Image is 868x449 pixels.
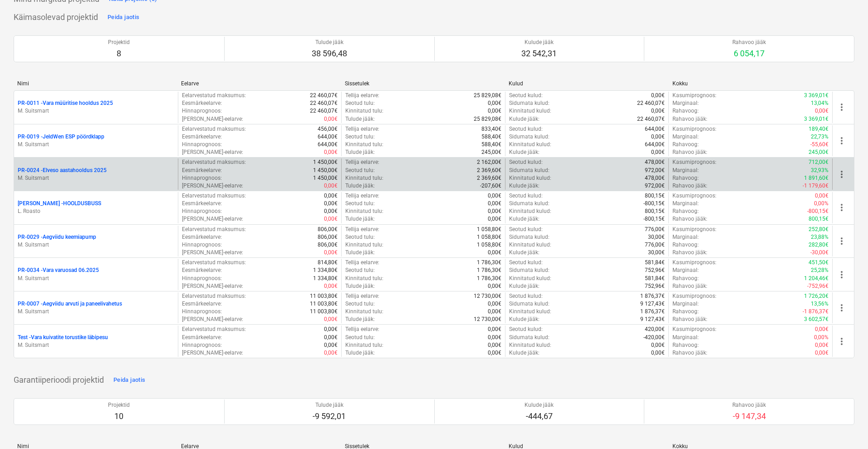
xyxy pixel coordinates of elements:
[672,167,699,174] p: Marginaal :
[811,233,829,241] p: 23,88%
[509,275,551,282] p: Kinnitatud kulud :
[672,308,699,316] p: Rahavoog :
[18,341,174,349] p: M. Suitsmart
[814,200,829,207] p: 0,00%
[509,300,549,308] p: Sidumata kulud :
[318,226,338,233] p: 806,00€
[182,192,246,200] p: Eelarvestatud maksumus :
[182,341,222,349] p: Hinnaprognoos :
[672,215,707,223] p: Rahavoo jääk :
[672,115,707,123] p: Rahavoo jääk :
[324,316,338,323] p: 0,00€
[815,107,829,115] p: 0,00€
[182,241,222,249] p: Hinnaprognoos :
[672,259,716,266] p: Kasumiprognoos :
[509,115,539,123] p: Kulude jääk :
[809,125,829,133] p: 189,40€
[324,282,338,290] p: 0,00€
[324,115,338,123] p: 0,00€
[14,12,98,23] p: Käimasolevad projektid
[182,316,243,323] p: [PERSON_NAME]-eelarve :
[640,300,665,308] p: 9 127,43€
[509,99,549,107] p: Sidumata kulud :
[182,167,222,174] p: Eesmärkeelarve :
[509,226,543,233] p: Seotud kulud :
[815,341,829,349] p: 0,00€
[481,133,501,141] p: 588,40€
[645,174,665,182] p: 478,00€
[811,133,829,141] p: 22,73%
[645,282,665,290] p: 752,96€
[313,174,338,182] p: 1 450,00€
[488,107,501,115] p: 0,00€
[313,266,338,274] p: 1 334,80€
[324,207,338,215] p: 0,00€
[182,148,243,156] p: [PERSON_NAME]-eelarve :
[345,326,379,333] p: Tellija eelarve :
[509,125,543,133] p: Seotud kulud :
[645,326,665,333] p: 420,00€
[477,275,501,282] p: 1 786,30€
[345,292,379,300] p: Tellija eelarve :
[18,334,174,349] div: Test -Vara kuivatite torustike läbipesuM. Suitsmart
[312,39,347,46] p: Tulude jääk
[324,249,338,257] p: 0,00€
[672,292,716,300] p: Kasumiprognoos :
[807,282,829,290] p: -752,96€
[643,215,665,223] p: -800,15€
[809,215,829,223] p: 800,15€
[836,102,847,113] span: more_vert
[18,133,174,148] div: PR-0019 -JeldWen ESP pöördklappM. Suitsmart
[637,115,665,123] p: 22 460,07€
[324,326,338,333] p: 0,00€
[18,266,99,274] p: PR-0034 - Vara varuosad 06.2025
[645,192,665,200] p: 800,15€
[836,169,847,180] span: more_vert
[345,233,375,241] p: Seotud tulu :
[345,148,375,156] p: Tulude jääk :
[18,200,174,215] div: [PERSON_NAME] -HOOLDUSBUSSL. Roasto
[488,334,501,341] p: 0,00€
[648,233,665,241] p: 30,00€
[509,182,539,190] p: Kulude jääk :
[509,80,665,87] div: Kulud
[345,249,375,257] p: Tulude jääk :
[345,99,375,107] p: Seotud tulu :
[18,241,174,249] p: M. Suitsmart
[672,133,699,141] p: Marginaal :
[640,308,665,316] p: 1 876,37€
[324,341,338,349] p: 0,00€
[509,308,551,316] p: Kinnitatud kulud :
[313,275,338,282] p: 1 334,80€
[182,292,246,300] p: Eelarvestatud maksumus :
[312,48,347,59] p: 38 596,48
[182,133,222,141] p: Eesmärkeelarve :
[509,158,543,166] p: Seotud kulud :
[182,282,243,290] p: [PERSON_NAME]-eelarve :
[345,115,375,123] p: Tulude jääk :
[509,92,543,99] p: Seotud kulud :
[18,167,107,174] p: PR-0024 - Elveso aastahooldus 2025
[672,334,699,341] p: Marginaal :
[318,241,338,249] p: 806,00€
[672,266,699,274] p: Marginaal :
[345,158,379,166] p: Tellija eelarve :
[643,200,665,207] p: -800,15€
[18,233,96,241] p: PR-0029 - Aegviidu keemiapump
[509,200,549,207] p: Sidumata kulud :
[481,141,501,148] p: 588,40€
[509,249,539,257] p: Kulude jääk :
[182,349,243,357] p: [PERSON_NAME]-eelarve :
[182,99,222,107] p: Eesmärkeelarve :
[672,275,699,282] p: Rahavoog :
[345,141,383,148] p: Kinnitatud tulu :
[345,282,375,290] p: Tulude jääk :
[310,308,338,316] p: 11 003,80€
[640,316,665,323] p: 9 127,43€
[509,334,549,341] p: Sidumata kulud :
[310,92,338,99] p: 22 460,07€
[477,233,501,241] p: 1 058,80€
[182,158,246,166] p: Eelarvestatud maksumus :
[509,341,551,349] p: Kinnitatud kulud :
[672,125,716,133] p: Kasumiprognoos :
